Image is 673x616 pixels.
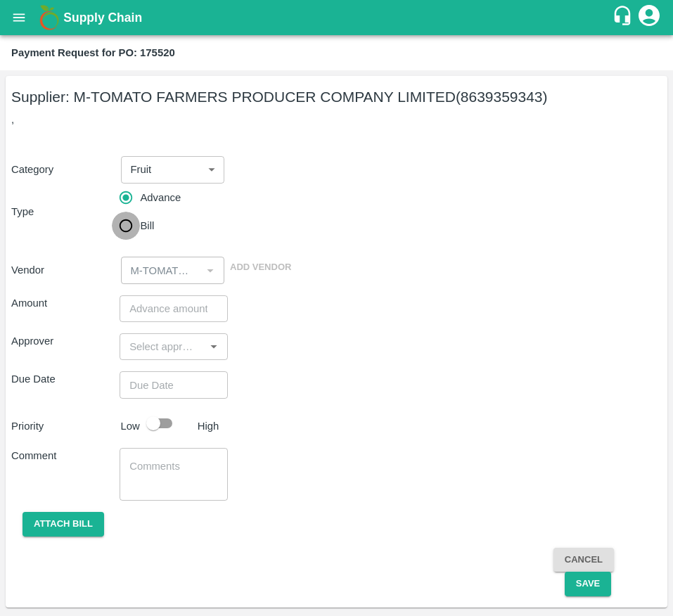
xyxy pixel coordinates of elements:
a: Supply Chain [63,8,612,27]
p: Due Date [11,371,120,387]
h5: Supplier: M-TOMATO FARMERS PRODUCER COMPANY LIMITED (8639359343) [11,87,662,107]
input: Advance amount [120,295,228,322]
div: account of current user [636,3,662,32]
p: Vendor [11,262,115,278]
p: Type [11,204,120,219]
p: , [11,112,662,127]
b: Supply Chain [63,11,142,25]
button: Open [205,338,223,356]
button: Cancel [553,548,614,572]
div: customer-support [612,5,636,30]
p: Fruit [131,162,152,177]
p: Amount [11,295,120,311]
span: Advance [140,190,181,205]
p: Approver [11,333,120,349]
input: Select Vendor [125,261,198,279]
button: Save [565,572,611,596]
p: Low [121,418,140,434]
button: Attach bill [23,512,104,537]
input: Select approver [124,338,200,356]
b: Payment Request for PO: 175520 [11,47,175,58]
button: open drawer [3,1,35,34]
p: Category [11,162,115,177]
span: Bill [140,218,154,233]
p: High [198,418,219,434]
p: Comment [11,448,120,463]
p: Priority [11,418,115,434]
img: logo [35,4,63,32]
input: Choose date [120,371,218,398]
